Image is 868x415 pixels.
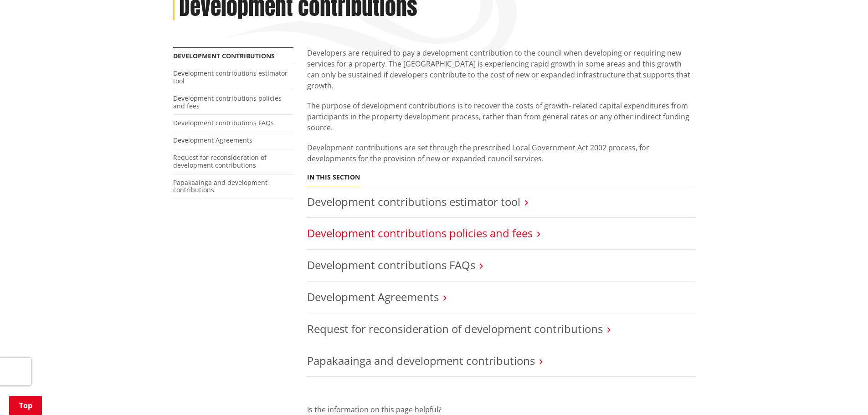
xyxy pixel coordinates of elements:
[173,118,274,127] a: Development contributions FAQs
[173,94,282,110] a: Development contributions policies and fees
[307,194,520,209] a: Development contributions estimator tool
[307,289,439,304] a: Development Agreements
[9,396,42,415] a: Top
[307,257,475,272] a: Development contributions FAQs
[307,47,695,91] p: Developers are required to pay a development contribution to the council when developing or requi...
[307,174,360,181] h5: In this section
[173,69,288,85] a: Development contributions estimator tool
[173,136,252,144] a: Development Agreements
[307,353,535,368] a: Papakaainga and development contributions
[173,153,267,169] a: Request for reconsideration of development contributions
[307,142,695,164] p: Development contributions are set through the prescribed Local Government Act 2002 process, for d...
[307,225,533,241] a: Development contributions policies and fees
[307,404,695,415] p: Is the information on this page helpful?
[173,51,275,60] a: Development contributions
[307,100,695,133] p: The purpose of development contributions is to recover the costs of growth- related capital expen...
[173,178,267,195] a: Papakaainga and development contributions
[307,321,603,336] a: Request for reconsideration of development contributions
